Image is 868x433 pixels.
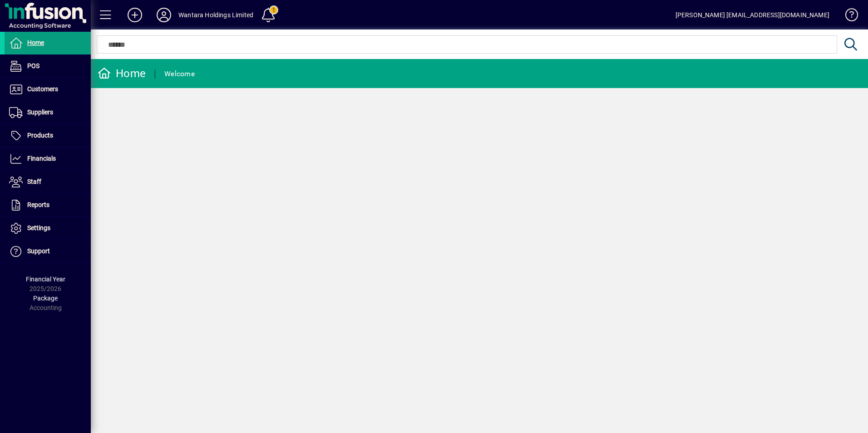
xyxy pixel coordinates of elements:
span: Suppliers [27,108,53,116]
a: Staff [5,171,91,193]
span: Customers [27,85,58,93]
span: Reports [27,201,49,208]
span: Support [27,247,50,255]
a: Support [5,240,91,263]
div: Welcome [164,67,195,81]
span: Products [27,132,53,139]
a: Settings [5,217,91,240]
a: POS [5,55,91,78]
span: Package [33,295,58,302]
span: Financials [27,155,56,162]
button: Profile [149,7,178,23]
span: Staff [27,178,41,185]
span: Home [27,39,44,46]
div: Wantara Holdings Limited [178,8,253,22]
a: Knowledge Base [838,2,857,31]
a: Reports [5,194,91,216]
div: Home [98,66,146,81]
span: Settings [27,224,50,231]
a: Financials [5,148,91,170]
span: POS [27,62,39,69]
a: Suppliers [5,101,91,124]
span: Financial Year [26,276,65,283]
div: [PERSON_NAME] [EMAIL_ADDRESS][DOMAIN_NAME] [676,8,829,22]
a: Customers [5,78,91,101]
a: Products [5,124,91,147]
button: Add [120,7,149,23]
